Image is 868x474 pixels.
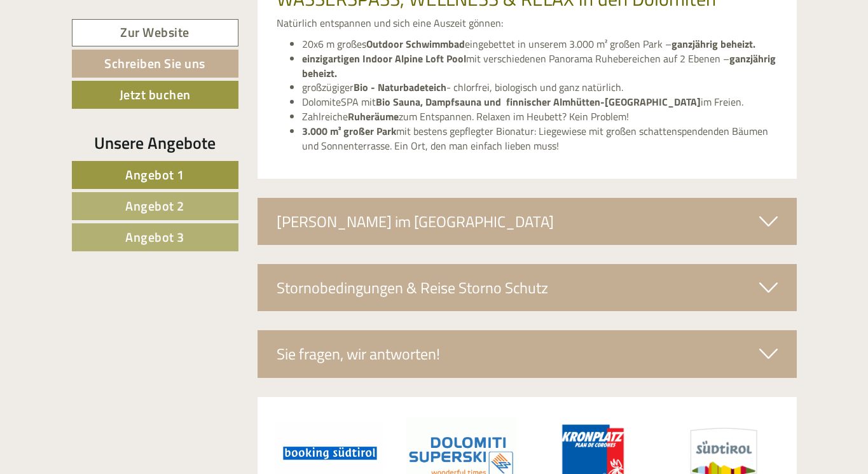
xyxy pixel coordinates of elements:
strong: Bio Sauna, Dampfsauna und finnischer Almhütten-[GEOGRAPHIC_DATA] [376,94,701,109]
span: Angebot 3 [125,227,184,247]
li: DolomiteSPA mit im Freien. [302,95,778,109]
span: Angebot 1 [125,165,184,185]
strong: einzigartigen Indoor Alpine Loft Pool [302,51,466,66]
strong: 3.000 m² großer Park [302,123,396,139]
li: mit bestens gepflegter Bionatur: Liegewiese mit großen schattenspendenden Bäumen und Sonnenterras... [302,124,778,153]
strong: Ruheräume [348,109,399,124]
strong: ganzjährig beheizt. [302,51,776,81]
a: Zur Website [72,19,238,46]
li: 20x6 m großes eingebettet in unserem 3.000 m² großen Park – [302,37,778,52]
p: Natürlich entspannen und sich eine Auszeit gönnen: [277,16,778,31]
strong: Bio - Naturbadeteich [354,80,446,95]
a: Jetzt buchen [72,81,238,109]
div: Sie fragen, wir antworten! [258,330,797,377]
div: Stornobedingungen & Reise Storno Schutz [258,264,797,311]
div: Unsere Angebote [72,131,238,155]
li: Zahlreiche zum Entspannen. Relaxen im Heubett? Kein Problem! [302,109,778,124]
strong: Outdoor Schwimmbad [366,36,465,52]
div: [PERSON_NAME] im [GEOGRAPHIC_DATA] [258,198,797,245]
strong: ganzjährig beheizt. [672,36,755,52]
span: Angebot 2 [125,196,184,216]
li: mit verschiedenen Panorama Ruhebereichen auf 2 Ebenen – [302,52,778,81]
a: Schreiben Sie uns [72,50,238,78]
li: großzügiger - chlorfrei, biologisch und ganz natürlich. [302,80,778,95]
